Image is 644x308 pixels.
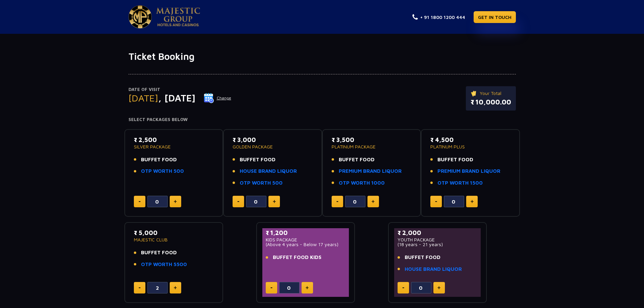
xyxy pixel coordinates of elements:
p: SILVER PACKAGE [134,144,214,149]
p: ₹ 2,000 [398,228,478,237]
span: BUFFET FOOD [437,156,473,164]
img: ticket [471,90,478,97]
a: OTP WORTH 500 [141,167,184,175]
a: OTP WORTH 1500 [437,179,483,187]
p: KIDS PACKAGE [266,237,346,242]
p: GOLDEN PACKAGE [233,144,313,149]
img: minus [402,287,404,288]
p: ₹ 1,200 [266,228,346,237]
a: OTP WORTH 1000 [339,179,385,187]
p: (Above 4 years - Below 17 years) [266,242,346,247]
span: BUFFET FOOD [339,156,375,164]
img: Majestic Pride [128,5,152,28]
span: [DATE] [128,92,158,103]
img: Majestic Pride [156,7,200,26]
img: minus [336,201,338,202]
span: BUFFET FOOD [141,156,177,164]
a: GET IN TOUCH [474,11,516,23]
h1: Ticket Booking [128,51,516,62]
p: PLATINUM PACKAGE [332,144,412,149]
span: BUFFET FOOD KIDS [273,254,321,261]
span: BUFFET FOOD [141,249,177,257]
img: plus [273,200,276,203]
a: HOUSE BRAND LIQUOR [240,167,297,175]
img: plus [372,200,375,203]
p: PLATINUM PLUS [430,144,510,149]
span: BUFFET FOOD [240,156,276,164]
img: minus [270,287,272,288]
p: Your Total [471,90,511,97]
a: PREMIUM BRAND LIQUOR [437,167,500,175]
a: OTP WORTH 500 [240,179,283,187]
img: plus [437,286,440,289]
p: ₹ 5,000 [134,228,214,237]
img: plus [174,200,177,203]
img: minus [139,201,141,202]
p: ₹ 2,500 [134,135,214,144]
p: YOUTH PACKAGE [398,237,478,242]
p: ₹ 3,000 [233,135,313,144]
a: PREMIUM BRAND LIQUOR [339,167,402,175]
p: ₹ 4,500 [430,135,510,144]
img: plus [306,286,309,289]
span: BUFFET FOOD [405,254,440,261]
a: HOUSE BRAND LIQUOR [405,265,462,273]
p: ₹ 10,000.00 [471,97,511,107]
p: ₹ 3,500 [332,135,412,144]
p: Date of Visit [128,86,232,93]
img: minus [435,201,437,202]
a: OTP WORTH 5500 [141,261,187,268]
img: plus [174,286,177,289]
h4: Select Packages Below [128,117,516,122]
span: , [DATE] [158,92,195,103]
p: MAJESTIC CLUB [134,237,214,242]
img: minus [237,201,239,202]
button: Change [204,93,232,103]
img: plus [471,200,474,203]
img: minus [139,287,141,288]
a: + 91 1800 1200 444 [412,14,465,21]
p: (18 years - 21 years) [398,242,478,247]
